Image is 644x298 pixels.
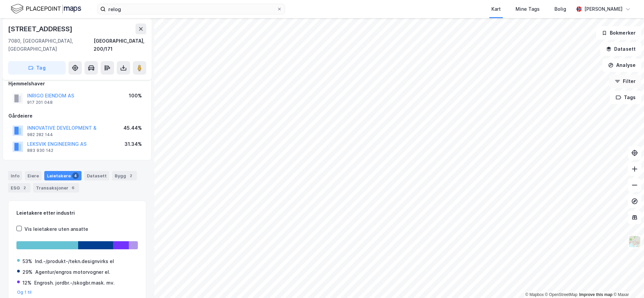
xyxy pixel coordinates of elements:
div: Engrosh. jordbr.-/skogbr.mask. mv. [34,279,115,287]
div: 29% [22,268,33,276]
div: Info [8,171,22,180]
button: Datasett [600,42,641,56]
div: 2 [21,184,28,191]
div: 7080, [GEOGRAPHIC_DATA], [GEOGRAPHIC_DATA] [8,37,94,53]
div: Leietakere [44,171,82,180]
div: Kontrollprogram for chat [610,266,644,298]
div: Leietakere etter industri [16,209,138,217]
button: Tag [8,61,66,75]
div: Bolig [554,5,566,13]
div: 982 282 144 [27,132,53,137]
div: Gårdeiere [8,112,146,120]
img: logo.f888ab2527a4732fd821a326f86c7f29.svg [11,3,81,15]
button: Tags [610,91,641,104]
div: 6 [70,184,76,191]
div: ESG [8,183,31,193]
div: 45.44% [123,124,142,132]
div: Eiere [25,171,42,180]
button: Analyse [602,58,641,72]
div: [STREET_ADDRESS] [8,24,74,34]
div: [GEOGRAPHIC_DATA], 200/171 [94,37,146,53]
a: Mapbox [525,292,544,297]
div: Kart [491,5,501,13]
div: 2 [127,172,134,179]
div: Ind.-/produkt-/tekn.designvirks el [35,257,114,265]
div: 12% [22,279,32,287]
div: Hjemmelshaver [8,80,146,88]
div: Transaksjoner [33,183,79,193]
input: Søk på adresse, matrikkel, gårdeiere, leietakere eller personer [106,4,277,14]
div: 917 201 048 [27,100,53,105]
div: 31.34% [124,140,142,148]
img: Z [628,235,641,248]
div: 100% [129,92,142,100]
div: 53% [22,257,32,265]
button: Bokmerker [596,26,641,40]
button: Filter [609,75,641,88]
div: Mine Tags [516,5,540,13]
div: Datasett [84,171,109,180]
div: Bygg [112,171,137,180]
button: Og 1 til [17,290,32,295]
div: [PERSON_NAME] [584,5,623,13]
div: Vis leietakere uten ansatte [24,225,88,233]
div: 883 930 142 [27,148,53,153]
div: Agentur/engros motorvogner el. [35,268,110,276]
iframe: Chat Widget [610,266,644,298]
a: OpenStreetMap [545,292,578,297]
div: 4 [72,172,79,179]
a: Improve this map [579,292,612,297]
